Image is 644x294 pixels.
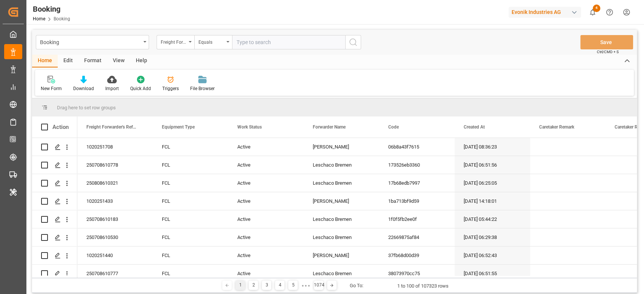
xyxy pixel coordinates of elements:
div: Leschaco Bremen [304,210,379,228]
div: [DATE] 06:29:38 [455,228,530,246]
div: 250708610530 [77,228,153,246]
div: Active [228,265,304,282]
span: Drag here to set row groups [57,105,116,110]
div: 1074 [314,280,323,290]
div: 1ba713bf9d59 [379,192,455,210]
button: Evonik Industries AG [509,5,584,19]
div: Press SPACE to select this row. [32,210,77,228]
div: Press SPACE to select this row. [32,228,77,247]
div: 37fb68d00d39 [379,247,455,264]
div: 250708610183 [77,210,153,228]
div: Leschaco Bremen [304,156,379,174]
span: Code [388,124,399,130]
div: Active [228,156,304,174]
div: 1020251708 [77,138,153,156]
div: FCL [153,228,228,246]
div: 173526eb3360 [379,156,455,174]
div: 06b8a43f7615 [379,138,455,156]
div: Active [228,228,304,246]
div: [DATE] 08:36:23 [455,138,530,156]
div: Active [228,138,304,156]
div: [DATE] 06:51:56 [455,156,530,174]
div: Press SPACE to select this row. [32,138,77,156]
a: Home [33,16,45,21]
button: open menu [157,35,194,49]
div: 1f0f5fb2ee0f [379,210,455,228]
button: show 4 new notifications [584,4,601,21]
div: 5 [288,280,298,290]
div: Booking [40,37,141,46]
div: Active [228,210,304,228]
div: [PERSON_NAME] [304,138,379,156]
div: FCL [153,138,228,156]
div: Quick Add [130,85,151,92]
div: Booking [33,3,70,15]
div: Equals [198,37,224,46]
button: Help Center [601,4,618,21]
div: FCL [153,156,228,174]
span: Caretaker Remark [539,124,574,130]
div: Press SPACE to select this row. [32,192,77,210]
div: Help [130,55,153,67]
div: Press SPACE to select this row. [32,174,77,192]
span: Created At [464,124,485,130]
div: 1020251440 [77,247,153,264]
div: Home [32,55,58,67]
div: Press SPACE to select this row. [32,247,77,265]
div: [DATE] 14:18:01 [455,192,530,210]
div: 1020251433 [77,192,153,210]
div: Active [228,192,304,210]
span: Equipment Type [162,124,195,130]
div: 22669875af84 [379,228,455,246]
div: [DATE] 06:52:43 [455,247,530,264]
div: New Form [41,85,62,92]
div: Download [73,85,94,92]
div: FCL [153,265,228,282]
button: Save [580,35,633,49]
div: Evonik Industries AG [509,7,581,18]
span: 4 [593,5,600,12]
div: Press SPACE to select this row. [32,265,77,283]
div: File Browser [190,85,215,92]
div: Leschaco Bremen [304,174,379,192]
div: Edit [58,55,78,67]
button: search button [345,35,361,49]
div: Import [105,85,119,92]
div: FCL [153,174,228,192]
input: Type to search [232,35,345,49]
div: 38073970cc75 [379,265,455,282]
div: Press SPACE to select this row. [32,156,77,174]
div: 250708610778 [77,156,153,174]
div: 2 [249,280,258,290]
div: Triggers [162,85,179,92]
div: Leschaco Bremen [304,228,379,246]
div: Go To: [350,282,363,289]
span: Ctrl/CMD + S [597,49,619,55]
div: 250808610321 [77,174,153,192]
div: [DATE] 05:44:22 [455,210,530,228]
div: [PERSON_NAME] [304,192,379,210]
div: ● ● ● [301,283,310,288]
div: Freight Forwarder's Reference No. [161,37,186,46]
span: Forwarder Name [313,124,346,130]
div: Active [228,247,304,264]
div: 250708610777 [77,265,153,282]
span: Work Status [237,124,262,130]
div: 1 to 100 of 107323 rows [397,282,449,290]
button: open menu [194,35,232,49]
div: Format [78,55,107,67]
span: Freight Forwarder's Reference No. [86,124,137,130]
div: FCL [153,192,228,210]
div: Active [228,174,304,192]
button: open menu [36,35,149,49]
div: 1 [235,280,245,290]
div: Action [52,124,69,130]
div: 3 [262,280,271,290]
div: [PERSON_NAME] [304,247,379,264]
div: View [107,55,130,67]
div: FCL [153,210,228,228]
div: 17b68edb7997 [379,174,455,192]
div: [DATE] 06:25:05 [455,174,530,192]
div: FCL [153,247,228,264]
div: [DATE] 06:51:55 [455,265,530,282]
